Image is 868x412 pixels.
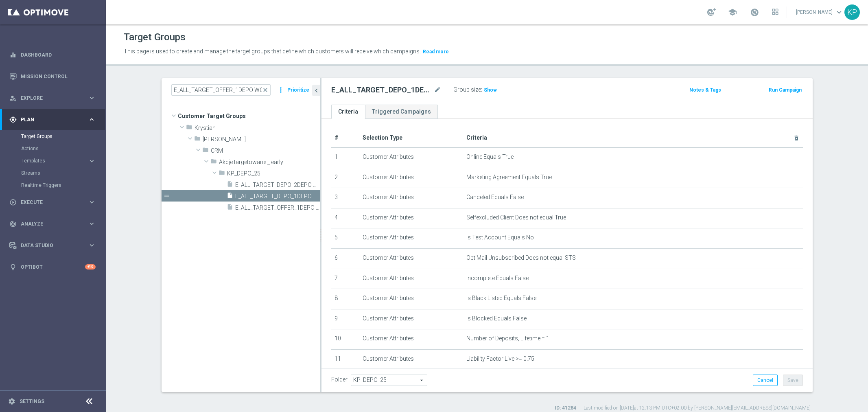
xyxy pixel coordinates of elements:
i: person_search [9,94,17,102]
input: Quick find group or folder [171,84,271,96]
i: settings [8,398,15,405]
div: KP [844,4,860,20]
td: Customer Attributes [359,248,463,269]
button: chevron_left [312,85,320,96]
button: Notes & Tags [689,85,722,94]
a: Mission Control [21,66,96,87]
td: 5 [331,228,360,249]
h2: E_ALL_TARGET_DEPO_1DEPO WO EXTRA50 AUG25_220925 [331,85,432,95]
i: lightbulb [9,263,17,271]
td: Customer Attributes [359,329,463,350]
span: close [262,87,269,93]
div: Explore [9,94,88,102]
a: Target Groups [21,133,85,140]
td: 3 [331,188,360,208]
i: chevron_left [313,87,320,94]
span: KP_DEPO_25 [227,170,320,177]
div: Templates [21,155,105,167]
span: E_ALL_TARGET_OFFER_1DEPO WO BARCELONA_210925 [235,204,320,211]
i: keyboard_arrow_right [88,94,96,102]
i: insert_drive_file [227,192,233,202]
i: folder [194,135,201,145]
label: : [481,86,482,93]
button: person_search Explore keyboard_arrow_right [9,95,96,101]
div: lightbulb Optibot +10 [9,264,96,270]
button: Mission Control [9,73,96,80]
button: Prioritize [286,85,310,96]
a: Optibot [21,256,85,278]
span: Is Test Account Equals No [466,234,534,241]
i: gps_fixed [9,116,17,123]
button: gps_fixed Plan keyboard_arrow_right [9,116,96,123]
i: delete_forever [793,135,800,141]
button: track_changes Analyze keyboard_arrow_right [9,221,96,227]
label: Last modified on [DATE] at 12:13 PM UTC+02:00 by [PERSON_NAME][EMAIL_ADDRESS][DOMAIN_NAME] [584,405,811,412]
i: folder [210,158,217,167]
label: Folder [331,376,348,383]
div: Plan [9,116,88,123]
div: Mission Control [9,66,96,87]
td: 2 [331,168,360,188]
i: keyboard_arrow_right [88,220,96,228]
td: 4 [331,208,360,228]
h1: Target Groups [124,31,186,43]
i: keyboard_arrow_right [88,198,96,206]
span: Selfexcluded Client Does not equal True [466,214,566,221]
td: Customer Attributes [359,309,463,329]
div: Target Groups [21,130,105,142]
a: Streams [21,170,85,176]
a: Realtime Triggers [21,182,85,188]
span: Number of Deposits, Lifetime = 1 [466,335,549,342]
a: Dashboard [21,44,96,66]
span: This page is used to create and manage the target groups that define which customers will receive... [124,48,421,55]
a: Actions [21,145,85,152]
span: OptiMail Unsubscribed Does not equal STS [466,254,576,261]
span: Show [484,87,497,93]
td: 11 [331,349,360,370]
a: Settings [20,399,44,404]
span: Criteria [466,134,487,141]
span: Is Black Listed Equals False [466,295,536,302]
span: E_ALL_TARGET_DEPO_2DEPO WO EXTRA50 AUG25_220925 [235,182,320,188]
th: # [331,129,360,147]
span: Krystian P. [203,136,320,143]
i: insert_drive_file [227,181,233,190]
span: Analyze [21,221,88,226]
td: Customer Attributes [359,168,463,188]
a: Criteria [331,105,365,119]
i: keyboard_arrow_right [88,157,96,165]
div: Analyze [9,220,88,228]
span: Liability Factor Live >= 0.75 [466,355,534,362]
span: Akcje targetowane _ early [219,159,320,166]
button: Read more [422,47,450,56]
span: Templates [22,158,80,163]
div: Realtime Triggers [21,179,105,191]
span: Is Blocked Equals False [466,315,527,322]
div: Templates [22,158,88,163]
span: CRM [211,147,320,154]
button: Data Studio keyboard_arrow_right [9,242,96,249]
i: track_changes [9,220,17,228]
button: play_circle_outline Execute keyboard_arrow_right [9,199,96,206]
span: Online Equals True [466,153,514,160]
i: folder [219,169,225,179]
a: Triggered Campaigns [365,105,438,119]
span: Explore [21,96,88,101]
i: keyboard_arrow_right [88,241,96,249]
span: Execute [21,200,88,205]
i: mode_edit [434,85,441,95]
span: Plan [21,117,88,122]
i: folder [186,124,192,133]
i: play_circle_outline [9,199,17,206]
td: 8 [331,289,360,309]
label: Group size [453,86,481,93]
div: Dashboard [9,44,96,66]
div: Actions [21,142,105,155]
button: equalizer Dashboard [9,52,96,58]
i: folder [202,147,209,156]
div: Data Studio [9,242,88,249]
button: Run Campaign [768,85,802,94]
a: [PERSON_NAME]keyboard_arrow_down [795,6,844,18]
